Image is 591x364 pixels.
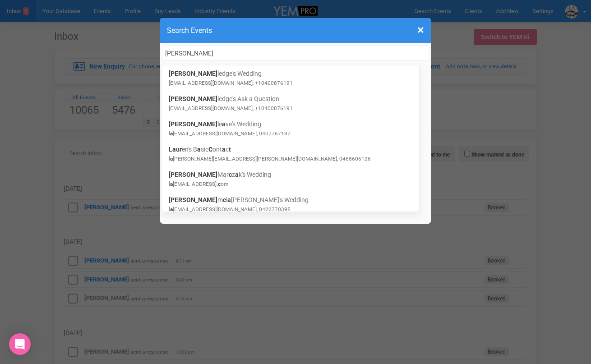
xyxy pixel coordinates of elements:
[169,145,412,163] a: en's Bsicontc
[169,171,217,178] span: [PERSON_NAME]
[169,95,217,102] span: [PERSON_NAME]
[197,146,201,153] span: a
[169,120,412,138] a: leve's Wedding
[169,105,293,111] small: [EMAIL_ADDRESS][DOMAIN_NAME], +10400876191
[169,170,412,188] a: Marzk's Wedding
[169,120,217,128] span: [PERSON_NAME]
[222,146,226,153] span: a
[170,206,173,212] span: a
[235,171,239,178] span: a
[169,156,371,162] small: l [PERSON_NAME][EMAIL_ADDRESS][PERSON_NAME][DOMAIN_NAME], 0468606126
[167,25,424,36] h4: Search Events
[169,80,293,86] small: [EMAIL_ADDRESS][DOMAIN_NAME], +10400876191
[169,195,412,213] a: ml[PERSON_NAME]'s Wedding
[222,120,226,128] span: a
[227,196,231,203] span: a
[162,45,429,61] input: Search ...
[223,196,226,203] span: c
[170,130,173,137] span: a
[208,146,212,153] span: C
[170,156,173,162] span: a
[169,70,217,77] span: [PERSON_NAME]
[417,23,424,37] span: ×
[169,130,291,137] small: l [EMAIL_ADDRESS][DOMAIN_NAME], 0407767187
[169,181,228,187] small: l [EMAIL_ADDRESS]. om
[169,94,412,112] a: ledge's Ask a Question
[169,69,412,87] a: ledge's Wedding
[218,181,221,187] span: c
[9,333,31,355] div: Open Intercom Messenger
[169,196,217,203] span: [PERSON_NAME]
[169,206,291,212] small: l [EMAIL_ADDRESS][DOMAIN_NAME], 0422770395
[229,171,232,178] span: c
[229,146,231,153] span: t
[169,146,182,153] span: Laur
[170,181,173,187] span: a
